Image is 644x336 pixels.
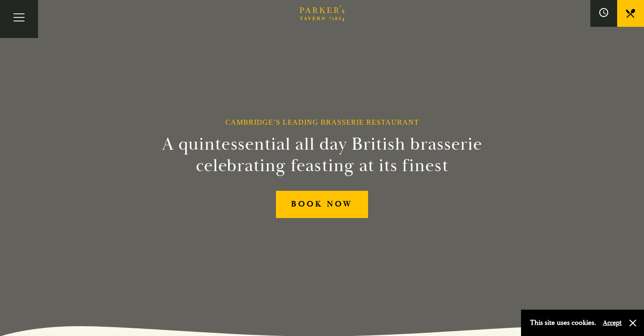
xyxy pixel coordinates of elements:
h2: A quintessential all day British brasserie celebrating feasting at its finest [118,134,526,176]
button: Close and accept [628,319,637,328]
button: Accept [603,319,622,327]
h1: Cambridge’s Leading Brasserie Restaurant [225,118,419,126]
p: This site uses cookies. [530,316,596,329]
a: BOOK NOW [276,191,368,218]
